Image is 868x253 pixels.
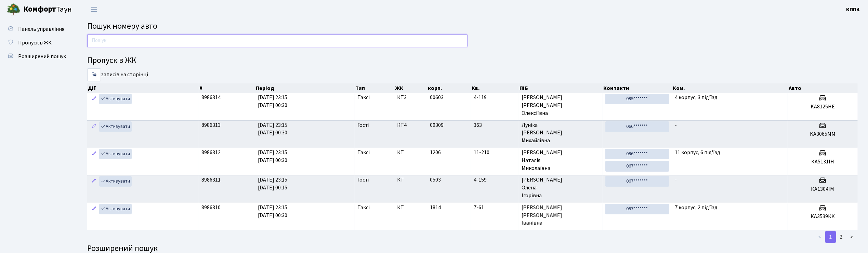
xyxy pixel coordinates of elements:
h4: Пропуск в ЖК [87,56,858,66]
span: - [675,176,677,184]
span: КТ4 [397,121,424,129]
span: Гості [357,176,369,184]
span: 363 [474,121,516,129]
span: - [675,121,677,129]
span: 11-210 [474,149,516,157]
span: Таксі [357,94,370,102]
span: 1206 [430,149,441,156]
th: Період [255,83,355,93]
b: Комфорт [23,4,56,15]
a: > [846,231,858,243]
th: ЖК [394,83,427,93]
th: Дії [87,83,199,93]
th: Тип [355,83,394,93]
span: КТ [397,204,424,212]
th: # [199,83,255,93]
h5: KA3065MM [790,131,855,137]
button: Переключити навігацію [86,4,103,15]
span: [PERSON_NAME] Олена Ігорівна [522,176,600,200]
th: ПІБ [519,83,603,93]
a: Активувати [99,176,132,187]
span: Таксі [357,149,370,157]
span: [DATE] 23:15 [DATE] 00:15 [258,176,287,191]
span: КТ3 [397,94,424,102]
a: 2 [836,231,847,243]
h5: КА3539КК [790,213,855,220]
span: 00603 [430,94,444,101]
a: Активувати [99,149,132,159]
label: записів на сторінці [87,68,148,81]
h5: КА5131ІН [790,159,855,165]
span: Пропуск в ЖК [18,39,52,46]
a: Активувати [99,94,132,104]
th: Авто [788,83,858,93]
span: [DATE] 23:15 [DATE] 00:30 [258,94,287,109]
th: Кв. [471,83,519,93]
span: 0503 [430,176,441,184]
th: Контакти [603,83,672,93]
span: 4-119 [474,94,516,102]
span: [PERSON_NAME] [PERSON_NAME] Іванівна [522,204,600,227]
span: 7 корпус, 2 під'їзд [675,204,718,211]
span: КТ [397,149,424,157]
span: КТ [397,176,424,184]
span: 7-61 [474,204,516,212]
span: Пошук номеру авто [87,20,157,32]
span: 00309 [430,121,444,129]
a: Редагувати [90,149,98,159]
a: КПП4 [846,5,860,14]
span: [DATE] 23:15 [DATE] 00:30 [258,149,287,164]
a: Активувати [99,121,132,132]
span: [PERSON_NAME] Наталія Миколаївна [522,149,600,172]
span: 4 корпус, 3 під'їзд [675,94,718,101]
span: Розширений пошук [18,53,66,60]
span: [PERSON_NAME] [PERSON_NAME] Олексіївна [522,94,600,117]
a: 1 [825,231,836,243]
h5: KA8125HE [790,104,855,110]
span: 4-159 [474,176,516,184]
a: Пропуск в ЖК [3,36,72,50]
h5: КА1304ІМ [790,186,855,192]
span: Гості [357,121,369,129]
span: 1814 [430,204,441,211]
th: Ком. [672,83,788,93]
a: Редагувати [90,176,98,187]
span: Таун [23,4,72,15]
input: Пошук [87,34,468,47]
a: Панель управління [3,22,72,36]
a: Активувати [99,204,132,214]
span: [DATE] 23:15 [DATE] 00:30 [258,121,287,137]
span: 8986312 [201,149,221,156]
a: Редагувати [90,121,98,132]
select: записів на сторінці [87,68,101,81]
span: 8986314 [201,94,221,101]
span: 8986310 [201,204,221,211]
a: Розширений пошук [3,50,72,63]
img: logo.png [7,3,21,16]
span: 8986311 [201,176,221,184]
a: Редагувати [90,94,98,104]
span: Луніка [PERSON_NAME] Михайлівна [522,121,600,145]
span: Таксі [357,204,370,212]
span: 11 корпус, 6 під'їзд [675,149,720,156]
span: [DATE] 23:15 [DATE] 00:30 [258,204,287,219]
a: Редагувати [90,204,98,214]
span: 8986313 [201,121,221,129]
span: Панель управління [18,25,64,33]
th: корп. [427,83,471,93]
